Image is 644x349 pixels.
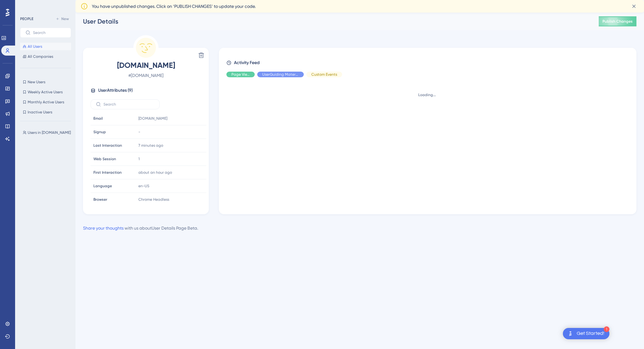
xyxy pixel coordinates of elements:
span: Custom Events [311,72,337,77]
button: Inactive Users [20,108,71,116]
span: Email [93,116,103,121]
div: Open Get Started! checklist, remaining modules: 1 [563,328,609,339]
time: about an hour ago [138,170,172,175]
span: [DOMAIN_NAME] [91,60,201,70]
span: Users in [DOMAIN_NAME] [28,130,71,135]
button: New [53,15,71,23]
span: All Users [28,44,42,49]
div: Loading... [226,92,628,97]
span: Chrome Headless [138,197,169,202]
span: Page View [231,72,250,77]
span: All Companies [28,54,53,59]
span: - [138,129,140,134]
span: [DOMAIN_NAME] [138,116,167,121]
span: Last Interaction [93,143,122,148]
div: PEOPLE [20,16,33,21]
a: Share your thoughts [83,226,124,231]
span: User Attributes ( 9 ) [98,87,133,94]
time: 7 minutes ago [138,143,163,148]
span: Browser [93,197,107,202]
button: Weekly Active Users [20,88,71,96]
img: launcher-image-alternative-text [567,330,574,337]
span: Weekly Active Users [28,90,63,95]
span: UserGuiding Material [262,72,299,77]
button: New Users [20,78,71,86]
span: en-US [138,183,149,188]
input: Search [33,30,66,35]
span: Signup [93,129,106,134]
span: Activity Feed [234,59,260,67]
div: User Details [83,17,583,26]
span: Inactive Users [28,110,52,115]
span: Web Session [93,156,116,161]
div: Get Started! [577,330,604,337]
span: New Users [28,79,45,85]
span: 1 [138,156,140,161]
span: First Interaction [93,170,122,175]
button: Publish Changes [599,16,636,26]
div: 1 [604,326,609,332]
button: Monthly Active Users [20,98,71,106]
span: You have unpublished changes. Click on ‘PUBLISH CHANGES’ to update your code. [92,3,256,10]
span: New [61,16,69,21]
input: Search [103,102,154,106]
span: Monthly Active Users [28,100,64,105]
button: Users in [DOMAIN_NAME] [20,129,75,136]
button: All Users [20,43,71,50]
button: All Companies [20,53,71,60]
span: # [DOMAIN_NAME] [91,72,201,79]
div: with us about User Details Page Beta . [83,224,198,232]
span: Language [93,183,112,188]
span: Publish Changes [602,19,633,24]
